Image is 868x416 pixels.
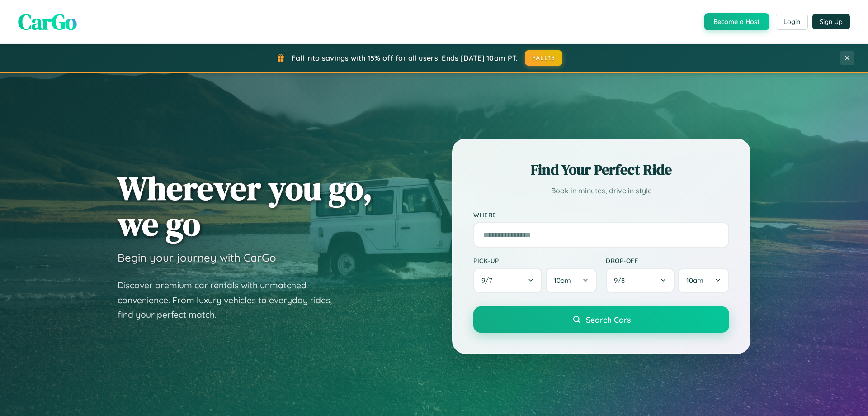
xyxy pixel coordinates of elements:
[18,7,77,37] span: CarGo
[473,184,729,197] p: Book in minutes, drive in style
[473,160,729,180] h2: Find Your Perfect Ride
[525,50,563,66] button: FALL15
[704,13,769,30] button: Become a Host
[473,306,729,333] button: Search Cars
[776,14,808,30] button: Login
[118,278,344,322] p: Discover premium car rentals with unmatched convenience. From luxury vehicles to everyday rides, ...
[554,276,571,285] span: 10am
[473,268,542,293] button: 9/7
[606,257,729,264] label: Drop-off
[118,170,373,242] h1: Wherever you go, we go
[292,53,518,62] span: Fall into savings with 15% off for all users! Ends [DATE] 10am PT.
[546,268,597,293] button: 10am
[118,251,276,264] h3: Begin your journey with CarGo
[686,276,703,285] span: 10am
[614,276,629,285] span: 9 / 8
[481,276,497,285] span: 9 / 7
[812,14,850,29] button: Sign Up
[586,315,631,325] span: Search Cars
[678,268,729,293] button: 10am
[606,268,675,293] button: 9/8
[473,257,597,264] label: Pick-up
[473,211,729,219] label: Where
